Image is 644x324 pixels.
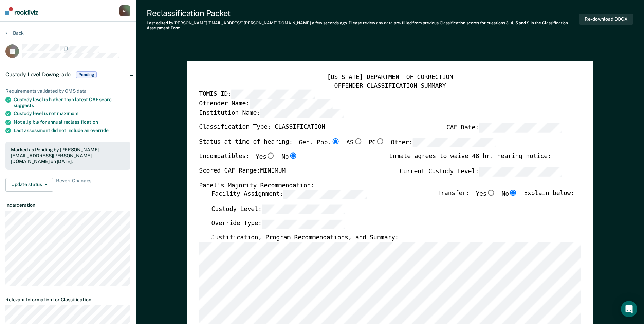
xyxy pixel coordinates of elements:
label: Justification, Program Recommendations, and Summary: [211,234,399,242]
label: Facility Assignment: [211,190,366,199]
dt: Relevant Information for Classification [5,297,130,303]
label: Current Custody Level: [400,167,562,176]
label: Override Type: [211,219,345,228]
input: Offender Name: [249,99,332,108]
dt: Incarceration [5,202,130,208]
label: CAF Date: [446,123,562,132]
span: Pending [76,71,96,78]
span: override [90,128,109,133]
div: Marked as Pending by [PERSON_NAME][EMAIL_ADDRESS][PERSON_NAME][DOMAIN_NAME] on [DATE]. [11,147,125,164]
div: Transfer: Explain below: [437,190,574,204]
label: Other: [391,138,496,147]
input: TOMIS ID: [231,90,314,99]
input: Yes [266,153,275,159]
input: CAF Date: [479,123,562,132]
label: No [281,153,297,162]
div: Custody level is not [14,111,130,116]
label: Gen. Pop. [299,138,340,147]
button: Update status [5,178,53,192]
div: Reclassification Packet [147,8,579,18]
input: Gen. Pop. [331,138,340,144]
label: Custody Level: [211,204,345,214]
span: Revert Changes [56,178,91,192]
div: Last assessment did not include an [14,128,130,133]
label: Yes [476,190,495,199]
div: Status at time of hearing: [199,138,496,153]
label: Offender Name: [199,99,333,108]
label: TOMIS ID: [199,90,314,99]
input: No [289,153,297,159]
div: Last edited by [PERSON_NAME][EMAIL_ADDRESS][PERSON_NAME][DOMAIN_NAME] . Please review any data pr... [147,21,579,31]
button: AE [119,5,130,16]
div: Inmate agrees to waive 48 hr. hearing notice: __ [389,153,562,167]
div: A E [119,5,130,16]
input: Override Type: [262,219,345,228]
input: Current Custody Level: [479,167,562,176]
label: Classification Type: CLASSIFICATION [199,123,325,132]
div: Panel's Majority Recommendation: [199,182,562,190]
input: Institution Name: [260,108,343,118]
label: AS [346,138,362,147]
label: No [501,190,517,199]
span: Custody Level Downgrade [5,71,71,78]
button: Re-download DOCX [579,14,633,25]
input: Facility Assignment: [283,190,366,199]
label: Institution Name: [199,108,343,118]
div: Custody level is higher than latest CAF score [14,97,130,108]
input: Custody Level: [262,204,345,214]
label: Scored CAF Range: MINIMUM [199,167,286,176]
span: maximum [57,111,78,116]
div: Incompatibles: [199,153,297,167]
div: Requirements validated by OMS data [5,88,130,94]
div: Not eligible for annual [14,119,130,125]
button: Back [5,30,24,36]
span: suggests [14,103,34,108]
div: Open Intercom Messenger [621,301,637,317]
div: [US_STATE] DEPARTMENT OF CORRECTION [199,74,581,82]
input: AS [353,138,362,144]
input: Other: [412,138,496,147]
input: PC [376,138,385,144]
input: No [509,190,518,196]
span: reclassification [63,119,98,125]
label: PC [368,138,384,147]
label: Yes [256,153,275,162]
img: Recidiviz [5,7,38,15]
div: OFFENDER CLASSIFICATION SUMMARY [199,82,581,90]
span: a few seconds ago [312,21,347,25]
input: Yes [486,190,495,196]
